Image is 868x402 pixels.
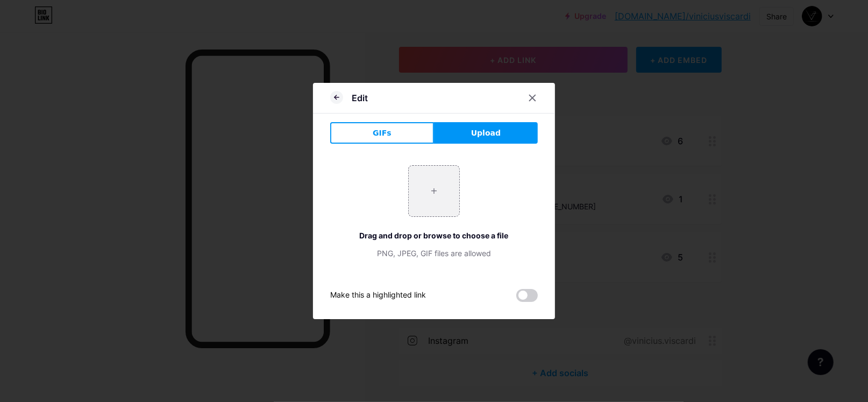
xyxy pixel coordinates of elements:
[373,128,392,139] span: GIFs
[434,122,538,144] button: Upload
[330,248,538,259] div: PNG, JPEG, GIF files are allowed
[330,289,426,302] div: Make this a highlighted link
[471,128,501,139] span: Upload
[330,122,434,144] button: GIFs
[352,91,368,104] div: Edit
[330,230,538,241] div: Drag and drop or browse to choose a file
